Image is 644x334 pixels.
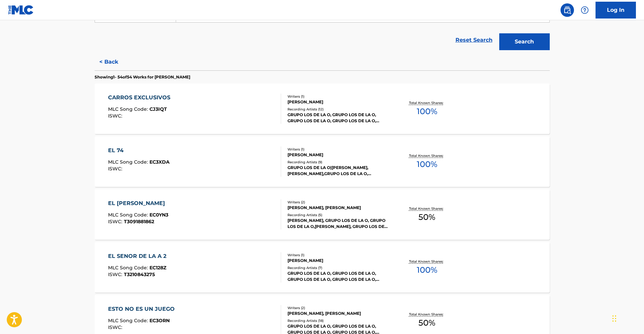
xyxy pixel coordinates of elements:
span: MLC Song Code : [108,159,149,165]
div: CARROS EXCLUSIVOS [108,94,174,102]
a: EL 74MLC Song Code:EC3XDAISWC:Writers (1)[PERSON_NAME]Recording Artists (9)GRUPO LOS DE LA O|[PER... [95,136,550,187]
span: 50 % [418,211,435,223]
p: Total Known Shares: [409,153,445,158]
div: Writers ( 2 ) [287,200,389,205]
a: CARROS EXCLUSIVOSMLC Song Code:CJ3IQTISWC:Writers (1)[PERSON_NAME]Recording Artists (12)GRUPO LOS... [95,83,550,134]
span: T3210843275 [124,271,155,277]
img: MLC Logo [8,5,34,15]
div: [PERSON_NAME] [287,99,389,105]
img: help [581,6,589,14]
button: < Back [95,54,135,70]
span: ISWC : [108,219,124,225]
div: Recording Artists ( 7 ) [287,265,389,270]
iframe: Chat Widget [610,302,644,334]
p: Total Known Shares: [409,259,445,264]
form: Search Form [95,6,550,54]
p: Showing 1 - 54 of 54 Works for [PERSON_NAME] [95,74,190,80]
div: Writers ( 2 ) [287,305,389,310]
a: EL SENOR DE LA A 2MLC Song Code:EC128ZISWC:T3210843275Writers (1)[PERSON_NAME]Recording Artists (... [95,242,550,293]
a: Reset Search [452,33,496,47]
div: Drag [612,308,616,329]
span: MLC Song Code : [108,265,149,271]
img: search [563,6,571,14]
div: [PERSON_NAME], GRUPO LOS DE LA O, GRUPO LOS DE LA O,[PERSON_NAME], GRUPO LOS DE LA O & [PERSON_NA... [287,218,389,230]
div: [PERSON_NAME] [287,258,389,264]
p: Total Known Shares: [409,206,445,211]
div: GRUPO LOS DE LA O|[PERSON_NAME], [PERSON_NAME],GRUPO LOS DE LA O, [PERSON_NAME], [PERSON_NAME], G... [287,165,389,177]
span: MLC Song Code : [108,106,149,112]
div: ESTO NO ES UN JUEGO [108,305,178,313]
div: Help [578,3,591,17]
div: EL [PERSON_NAME] [108,199,168,207]
span: MLC Song Code : [108,212,149,218]
div: Writers ( 1 ) [287,147,389,152]
span: EC3XDA [149,159,170,165]
div: Recording Artists ( 9 ) [287,160,389,165]
span: ISWC : [108,271,124,277]
span: MLC Song Code : [108,318,149,324]
span: 100 % [417,158,437,170]
span: 100 % [417,105,437,118]
a: Log In [596,2,636,19]
span: ISWC : [108,113,124,119]
span: ISWC : [108,166,124,172]
div: [PERSON_NAME], [PERSON_NAME] [287,205,389,211]
a: Public Search [561,3,574,17]
div: GRUPO LOS DE LA O, GRUPO LOS DE LA O, GRUPO LOS DE LA O, GRUPO LOS DE LA O, GRUPO LOS DE LA O [287,112,389,124]
span: T3091881862 [124,219,154,225]
div: Writers ( 1 ) [287,253,389,258]
span: EC3ORN [149,318,170,324]
div: Recording Artists ( 5 ) [287,212,389,218]
span: 100 % [417,264,437,276]
div: Recording Artists ( 12 ) [287,107,389,112]
span: EC0YN3 [149,212,168,218]
div: Recording Artists ( 18 ) [287,318,389,323]
div: [PERSON_NAME], [PERSON_NAME] [287,310,389,316]
div: [PERSON_NAME] [287,152,389,158]
span: EC128Z [149,265,166,271]
span: ISWC : [108,324,124,330]
span: CJ3IQT [149,106,167,112]
div: EL 74 [108,146,170,155]
p: Total Known Shares: [409,312,445,317]
span: 50 % [418,317,435,329]
button: Search [499,33,550,50]
p: Total Known Shares: [409,100,445,105]
a: EL [PERSON_NAME]MLC Song Code:EC0YN3ISWC:T3091881862Writers (2)[PERSON_NAME], [PERSON_NAME]Record... [95,189,550,240]
div: Writers ( 1 ) [287,94,389,99]
div: GRUPO LOS DE LA O, GRUPO LOS DE LA O, GRUPO LOS DE LA O, GRUPO LOS DE LA O, GRUPO LOS DE LA O [287,270,389,282]
div: EL SENOR DE LA A 2 [108,252,170,260]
